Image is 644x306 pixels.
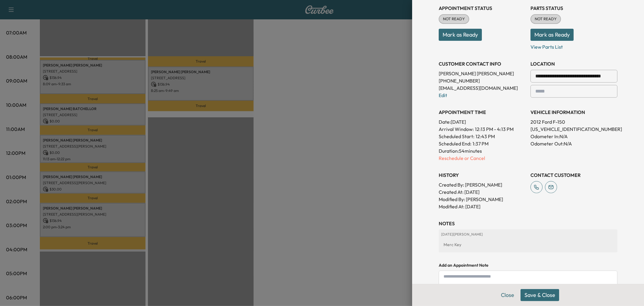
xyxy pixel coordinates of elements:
p: Scheduled End: [439,140,471,147]
div: Merc Key [441,239,615,250]
p: Scheduled Start: [439,133,474,140]
p: Odometer Out: N/A [530,140,617,147]
p: Reschedule or Cancel [439,155,526,162]
h3: Appointment Status [439,5,526,12]
p: Arrival Window: [439,125,526,133]
span: 12:13 PM - 4:13 PM [475,125,514,133]
h3: Parts Status [530,5,617,12]
p: Duration: 54 minutes [439,147,526,155]
p: [US_VEHICLE_IDENTIFICATION_NUMBER] [530,125,617,133]
p: 12:43 PM [476,133,495,140]
p: Odometer In: N/A [530,133,617,140]
p: View Parts List [530,41,617,50]
h3: CUSTOMER CONTACT INFO [439,60,526,67]
p: Created By : [PERSON_NAME] [439,181,526,188]
h3: NOTES [439,220,617,227]
button: Mark as Ready [439,29,482,41]
h3: CONTACT CUSTOMER [530,171,617,179]
h3: LOCATION [530,60,617,67]
p: Modified By : [PERSON_NAME] [439,196,526,203]
button: Close [497,289,518,301]
button: Mark as Ready [530,29,574,41]
h3: History [439,171,526,179]
p: [PERSON_NAME] [PERSON_NAME] [439,70,526,77]
span: NOT READY [531,16,560,22]
p: Created At : [DATE] [439,188,526,196]
h3: APPOINTMENT TIME [439,109,526,116]
span: NOT READY [439,16,469,22]
h4: Add an Appointment Note [439,262,617,268]
p: 2012 Ford F-150 [530,118,617,125]
p: 1:37 PM [473,140,489,147]
p: [PHONE_NUMBER] [439,77,526,84]
p: Date: [DATE] [439,118,526,125]
p: Modified At : [DATE] [439,203,526,210]
p: [DATE] | [PERSON_NAME] [441,232,615,237]
button: Save & Close [521,289,559,301]
a: Edit [439,92,447,98]
p: [EMAIL_ADDRESS][DOMAIN_NAME] [439,84,526,92]
h3: VEHICLE INFORMATION [530,109,617,116]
